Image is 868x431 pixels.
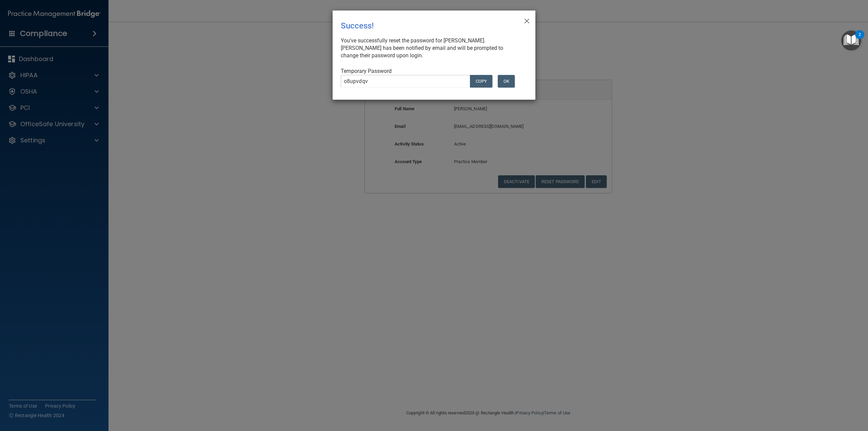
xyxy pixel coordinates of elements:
[470,75,492,87] button: COPY
[524,13,530,27] span: ×
[341,37,522,59] div: You've successfully reset the password for [PERSON_NAME]. [PERSON_NAME] has been notified by emai...
[498,75,515,87] button: OK
[859,35,861,43] div: 2
[341,16,499,36] div: Success!
[841,31,861,51] button: Open Resource Center, 2 new notifications
[341,68,392,74] span: Temporary Password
